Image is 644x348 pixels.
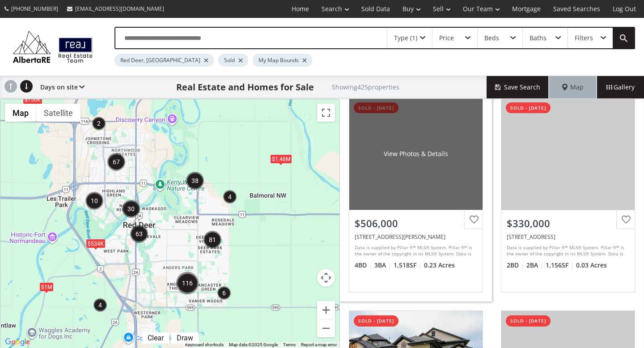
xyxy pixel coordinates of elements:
[229,342,278,347] span: Map data ©2025 Google
[394,261,422,270] span: 1,518 SF
[507,244,627,258] div: Data is supplied by Pillar 9™ MLS® System. Pillar 9™ is the owner of the copyright in its MLS® Sy...
[23,95,42,104] div: $750K
[597,76,644,98] div: Gallery
[317,104,335,122] button: Toggle fullscreen view
[186,172,204,190] div: 38
[39,282,54,292] div: $1M
[606,83,635,92] span: Gallery
[394,35,417,41] div: Type (1)
[374,261,391,270] span: 3 BA
[355,216,477,230] div: $506,000
[507,216,629,230] div: $330,000
[185,342,224,348] button: Keyboard shortcuts
[384,149,448,158] div: View Photos & Details
[283,342,296,347] a: Terms
[122,200,140,218] div: 30
[355,233,477,241] div: 15 Cowan Close, Red Deer, AB T4P2X2
[75,5,164,13] span: [EMAIL_ADDRESS][DOMAIN_NAME]
[487,76,549,98] button: Save Search
[355,261,372,270] span: 4 BD
[11,5,58,13] span: [PHONE_NUMBER]
[223,190,237,204] div: 4
[546,261,574,270] span: 1,156 SF
[36,104,80,122] button: Show satellite imagery
[332,84,399,90] h2: Showing 425 properties
[145,334,166,342] div: Clear
[130,225,148,243] div: 63
[424,261,455,270] span: 0.23 Acres
[114,54,214,67] div: Red Deer, [GEOGRAPHIC_DATA]
[142,334,169,342] div: Click to clear.
[203,231,221,249] div: 81
[176,272,199,294] div: 116
[5,104,36,122] button: Show street map
[507,233,629,241] div: 4805 45 Street #124, Red Deer, AB T4N 7A9
[549,76,597,98] div: Map
[439,35,454,41] div: Price
[317,269,335,287] button: Map camera controls
[85,192,103,210] div: 10
[3,336,32,348] img: Google
[530,35,547,41] div: Baths
[217,286,231,300] div: 6
[507,261,524,270] span: 2 BD
[218,54,248,67] div: Sold
[576,261,607,270] span: 0.03 Acres
[3,336,32,348] a: Open this area in Google Maps (opens a new window)
[562,83,584,92] span: Map
[176,81,314,93] h1: Real Estate and Homes for Sale
[301,342,337,347] a: Report a map error
[63,0,169,17] a: [EMAIL_ADDRESS][DOMAIN_NAME]
[86,238,106,248] div: $534K
[526,261,543,270] span: 2 BA
[484,35,499,41] div: Beds
[9,29,97,65] img: Logo
[492,89,644,301] a: sold - [DATE]$330,000[STREET_ADDRESS]Data is supplied by Pillar 9™ MLS® System. Pillar 9™ is the ...
[340,89,492,301] a: sold - [DATE]View Photos & Details$506,000[STREET_ADDRESS][PERSON_NAME]Data is supplied by Pillar...
[355,244,475,258] div: Data is supplied by Pillar 9™ MLS® System. Pillar 9™ is the owner of the copyright in its MLS® Sy...
[317,301,335,319] button: Zoom in
[174,334,195,342] div: Draw
[575,35,593,41] div: Filters
[270,154,292,164] div: $1.48M
[93,298,107,312] div: 4
[253,54,312,67] div: My Map Bounds
[107,153,125,171] div: 67
[36,76,85,98] div: Days on site
[171,334,199,342] div: Click to draw.
[92,117,106,130] div: 2
[317,319,335,337] button: Zoom out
